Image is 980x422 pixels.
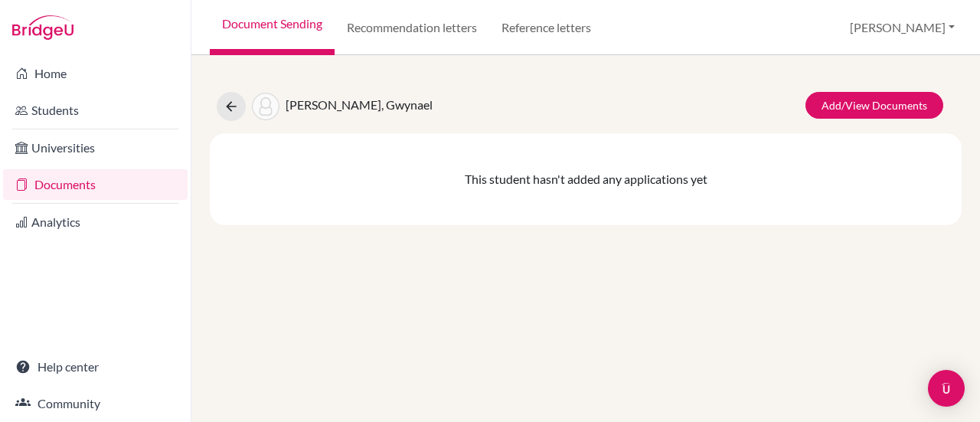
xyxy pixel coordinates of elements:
[286,97,433,112] span: [PERSON_NAME], Gwynael
[805,92,943,119] a: Add/View Documents
[3,132,188,163] a: Universities
[210,133,962,225] div: This student hasn't added any applications yet
[3,352,188,382] a: Help center
[3,58,188,89] a: Home
[928,370,965,407] div: Open Intercom Messenger
[12,15,73,40] img: Bridge-U
[3,207,188,237] a: Analytics
[3,388,188,419] a: Community
[843,13,962,42] button: [PERSON_NAME]
[3,169,188,200] a: Documents
[3,95,188,126] a: Students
